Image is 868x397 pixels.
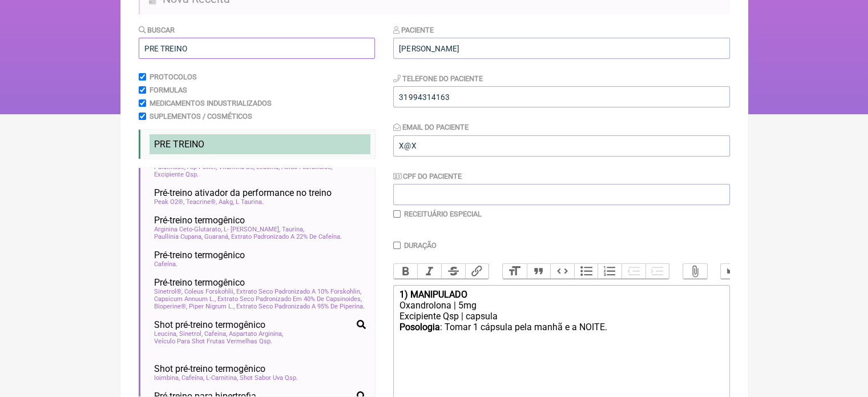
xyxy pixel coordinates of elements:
span: L Taurina [236,198,264,206]
label: Medicamentos Industrializados [150,99,272,107]
label: Email do Paciente [393,123,469,131]
input: exemplo: emagrecimento, ansiedade [139,38,375,59]
label: Suplementos / Cosméticos [150,112,252,121]
span: Sinetrol® [154,288,183,295]
span: Ioimbina [154,374,180,382]
label: Protocolos [150,73,197,81]
button: Strikethrough [441,264,465,279]
label: Receituário Especial [404,210,482,218]
button: Bullets [574,264,598,279]
span: Arginina Ceto-Glutarato [154,226,222,233]
button: Bold [394,264,418,279]
span: Capsicum Annuum L., Extrato Seco Padronizado Em 40% De Capsinoides [154,295,362,303]
span: Veículo Para Shot Frutas Vermelhas Qsp [154,338,272,345]
span: Paullinia Cupana, Guaraná, Extrato Padronizado A 22% De Cafeína [154,233,342,240]
label: CPF do Paciente [393,172,462,181]
label: Formulas [150,86,187,94]
span: L- [PERSON_NAME] [224,226,280,233]
label: Duração [404,241,437,250]
label: Buscar [139,26,175,34]
label: Telefone do Paciente [393,74,483,83]
span: Shot pré-treino termogênico [154,363,265,374]
span: Shot Sabor Uva Qsp [240,374,298,382]
span: Excipiente Qsp [154,171,199,178]
span: Sinetrol [179,330,203,338]
span: Pré-treino termogênico [154,215,245,226]
span: Taurina [282,226,304,233]
span: L-Carnitina [206,374,238,382]
button: Code [550,264,574,279]
div: Oxandrolona | 5mg [399,300,723,311]
span: Leucina [154,330,177,338]
button: Undo [721,264,745,279]
span: Pré-treino termogênico [154,250,245,260]
button: Link [465,264,489,279]
div: Excipiente Qsp | capsula [399,311,723,322]
strong: 1) MANIPULADO [399,289,467,300]
span: Cafeína [154,260,177,268]
span: Bioperine®, Piper Nigrum L., Extrato Seco Padronizado A 95% De Piperina [154,303,365,310]
span: Peak O2® [154,198,184,206]
button: Numbers [597,264,621,279]
span: Aspartato Arginina [229,330,283,338]
span: Cafeína [181,374,204,382]
button: Attach Files [683,264,707,279]
span: Pré-treino ativador da performance no treino [154,187,332,198]
strong: Posologia [399,322,439,332]
div: : Tomar 1 cápsula pela manhã e a NOITE. ㅤ [399,322,723,366]
span: Coleus Forskohlii, Extrato Seco Padronizado A 10% Forskohlin [184,288,361,295]
button: Quote [527,264,551,279]
span: Cafeina [204,330,227,338]
span: Shot pré-treino termogênico [154,319,265,330]
span: Aakg [219,198,234,206]
span: PRE TREINO [154,139,204,150]
label: Paciente [393,26,434,34]
button: Heading [503,264,527,279]
button: Decrease Level [621,264,645,279]
button: Italic [417,264,441,279]
span: Teacrine® [186,198,217,206]
button: Increase Level [645,264,669,279]
span: Pré-treino termogênico [154,277,245,288]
